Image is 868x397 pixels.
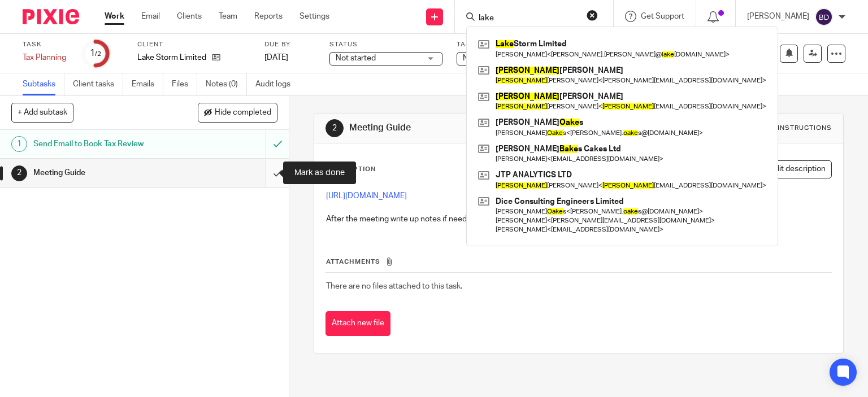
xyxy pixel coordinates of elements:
span: Attachments [326,259,380,265]
a: Email [141,11,160,22]
label: Client [137,40,250,49]
a: Emails [132,73,163,95]
div: 2 [11,165,27,181]
span: Hide completed [215,108,271,117]
input: Search [478,14,579,24]
a: Settings [300,11,329,22]
a: Audit logs [255,73,299,95]
img: svg%3E [815,8,833,26]
div: 2 [325,119,344,137]
a: Team [219,11,237,22]
div: Tax Planning [23,52,68,63]
button: Clear [587,10,598,21]
h1: Meeting Guide [33,164,181,181]
p: After the meeting write up notes if needed. [326,213,832,225]
span: [DATE] [264,54,288,62]
h1: Meeting Guide [349,122,602,134]
p: [PERSON_NAME] [747,11,809,22]
span: There are no files attached to this task. [326,282,462,290]
span: No tags selected [463,54,523,62]
img: Pixie [23,9,79,24]
button: Hide completed [198,103,277,122]
label: Tags [457,40,570,49]
a: Subtasks [23,73,64,95]
a: Work [105,11,124,22]
div: 1 [11,136,27,152]
a: Files [172,73,197,95]
button: Attach new file [325,311,390,337]
div: 1 [90,47,101,60]
p: Lake Storm Limited [137,52,206,63]
p: Description [325,165,376,174]
a: Clients [177,11,202,22]
span: Get Support [641,12,684,20]
label: Due by [264,40,315,49]
a: Notes (0) [206,73,247,95]
span: Not started [336,54,376,62]
div: Instructions [778,124,832,133]
a: Client tasks [73,73,123,95]
button: Edit description [753,160,832,178]
label: Task [23,40,68,49]
label: Status [329,40,442,49]
a: [URL][DOMAIN_NAME] [326,192,407,200]
h1: Send Email to Book Tax Review [33,136,181,152]
a: Reports [254,11,283,22]
button: + Add subtask [11,103,73,122]
small: /2 [95,51,101,57]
